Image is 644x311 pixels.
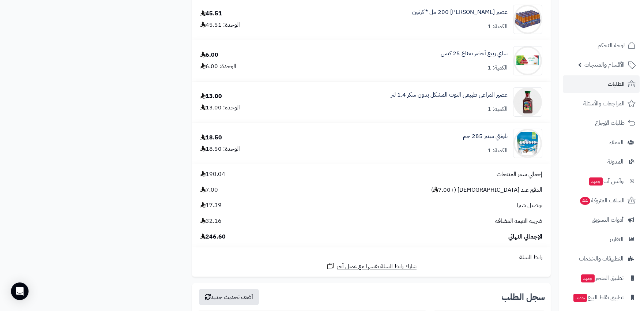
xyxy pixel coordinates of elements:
[563,231,640,248] a: التقارير
[563,192,640,209] a: السلات المتروكة44
[563,172,640,190] a: وآتس آبجديد
[200,145,240,153] div: الوحدة: 18.50
[609,137,624,147] span: العملاء
[391,91,508,99] a: عصير المراعي طبيعي التوت المشكل بدون سكر 1.4 لتر
[563,114,640,132] a: طلبات الإرجاع
[200,10,222,18] div: 45.51
[200,233,226,241] span: 246.60
[563,75,640,93] a: الطلبات
[584,60,625,70] span: الأقسام والمنتجات
[501,293,545,301] h3: سجل الطلب
[200,104,240,112] div: الوحدة: 13.00
[608,79,625,89] span: الطلبات
[200,51,218,59] div: 6.00
[580,273,624,283] span: تطبيق المتجر
[563,153,640,171] a: المدونة
[513,129,542,158] img: 1665477687-Screenshot%202022-10-11%20114013-90x90.png
[200,134,222,142] div: 18.50
[598,40,625,50] span: لوحة التحكم
[594,18,637,33] img: logo-2.png
[517,201,542,210] span: توصيل شبرا
[595,118,625,128] span: طلبات الإرجاع
[199,289,259,305] button: أضف تحديث جديد
[326,262,417,271] a: شارك رابط السلة نفسها مع عميل آخر
[563,211,640,229] a: أدوات التسويق
[508,233,542,241] span: الإجمالي النهائي
[487,22,508,31] div: الكمية: 1
[487,64,508,72] div: الكمية: 1
[495,217,542,225] span: ضريبة القيمة المضافة
[573,294,587,302] span: جديد
[513,46,542,75] img: 1664195634-51iU4cOkHEL-90x90.jpg
[487,146,508,155] div: الكمية: 1
[200,92,222,101] div: 13.00
[337,262,417,271] span: شارك رابط السلة نفسها مع عميل آخر
[610,234,624,244] span: التقارير
[200,62,236,71] div: الوحدة: 6.00
[497,170,542,179] span: إجمالي سعر المنتجات
[583,98,625,109] span: المراجعات والأسئلة
[487,105,508,113] div: الكمية: 1
[563,95,640,112] a: المراجعات والأسئلة
[412,8,508,16] a: عصير [PERSON_NAME] 200 مل * كرتون
[579,254,624,264] span: التطبيقات والخدمات
[431,186,542,194] span: الدفع عند [DEMOGRAPHIC_DATA] (+7.00 )
[563,250,640,267] a: التطبيقات والخدمات
[200,186,218,194] span: 7.00
[573,292,624,303] span: تطبيق نقاط البيع
[463,132,508,140] a: باونتي مينيز 285 جم
[589,177,603,186] span: جديد
[580,197,590,205] span: 44
[588,176,624,186] span: وآتس آب
[11,282,29,300] div: Open Intercom Messenger
[563,289,640,306] a: تطبيق نقاط البيعجديد
[607,157,624,167] span: المدونة
[563,37,640,54] a: لوحة التحكم
[579,195,625,206] span: السلات المتروكة
[513,87,542,117] img: 1911ee24e42218a05331298a11040058b85b-90x90.png
[200,170,225,179] span: 190.04
[200,21,240,29] div: الوحدة: 45.51
[563,269,640,287] a: تطبيق المتجرجديد
[513,5,542,34] img: 1676356641-bbe4d530de7f29c34c6af91f8300b332-90x90.jpg
[581,274,595,282] span: جديد
[200,201,222,210] span: 17.39
[195,253,548,262] div: رابط السلة
[592,215,624,225] span: أدوات التسويق
[200,217,222,225] span: 32.16
[563,134,640,151] a: العملاء
[441,49,508,58] a: شاي ربيع أخضر نعناع 25 كيس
